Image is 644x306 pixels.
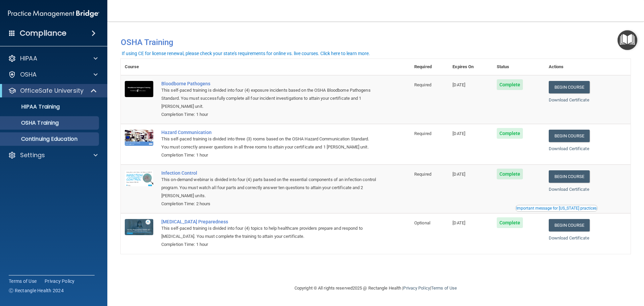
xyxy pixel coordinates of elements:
th: Expires On [448,59,492,75]
button: If using CE for license renewal, please check your state's requirements for online vs. live cours... [121,50,371,57]
div: This self-paced training is divided into four (4) topics to help healthcare providers prepare and... [161,224,377,241]
p: OSHA Training [4,120,59,126]
a: Begin Course [549,130,590,142]
th: Status [493,59,545,75]
a: Privacy Policy [403,286,430,291]
span: Complete [497,169,523,179]
button: Open Resource Center [618,30,637,50]
p: Continuing Education [4,136,96,142]
span: Complete [497,79,523,90]
p: HIPAA Training [4,103,60,110]
a: Settings [8,151,98,159]
a: Download Certificate [549,187,589,192]
div: Completion Time: 1 hour [161,111,377,119]
div: This self-paced training is divided into four (4) exposure incidents based on the OSHA Bloodborne... [161,86,377,111]
a: Download Certificate [549,97,589,102]
span: [DATE] [452,172,465,177]
div: Completion Time: 2 hours [161,200,377,208]
h4: Compliance [20,29,66,38]
a: Terms of Use [431,286,457,291]
iframe: Drift Widget Chat Controller [528,258,636,285]
a: OfficeSafe University [8,87,97,95]
img: PMB logo [8,7,99,20]
p: OSHA [20,71,37,79]
span: [DATE] [452,131,465,136]
span: Required [414,172,431,177]
p: HIPAA [20,54,37,62]
a: Terms of Use [9,278,37,285]
div: Important message for [US_STATE] practices [516,206,597,210]
a: Infection Control [161,170,377,176]
span: [DATE] [452,220,465,225]
div: Completion Time: 1 hour [161,151,377,159]
a: Hazard Communication [161,130,377,135]
a: Bloodborne Pathogens [161,81,377,86]
a: Privacy Policy [45,278,75,285]
div: This on-demand webinar is divided into four (4) parts based on the essential components of an inf... [161,176,377,200]
a: Download Certificate [549,235,589,241]
a: OSHA [8,71,98,79]
div: This self-paced training is divided into three (3) rooms based on the OSHA Hazard Communication S... [161,135,377,151]
h4: OSHA Training [121,38,631,47]
a: [MEDICAL_DATA] Preparedness [161,219,377,224]
a: Begin Course [549,170,590,183]
span: Required [414,131,431,136]
button: Read this if you are a dental practitioner in the state of CA [515,205,598,212]
a: Download Certificate [549,146,589,151]
th: Course [121,59,157,75]
th: Required [410,59,448,75]
span: Required [414,82,431,87]
p: OfficeSafe University [20,87,84,95]
p: Settings [20,151,45,159]
span: Complete [497,217,523,228]
a: HIPAA [8,54,98,62]
span: [DATE] [452,82,465,87]
a: Begin Course [549,219,590,231]
a: Begin Course [549,81,590,93]
div: If using CE for license renewal, please check your state's requirements for online vs. live cours... [122,51,370,56]
span: Optional [414,220,430,225]
div: Completion Time: 1 hour [161,241,377,249]
th: Actions [545,59,631,75]
span: Ⓒ Rectangle Health 2024 [9,287,64,294]
div: Copyright © All rights reserved 2025 @ Rectangle Health | | [253,277,498,299]
span: Complete [497,128,523,139]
